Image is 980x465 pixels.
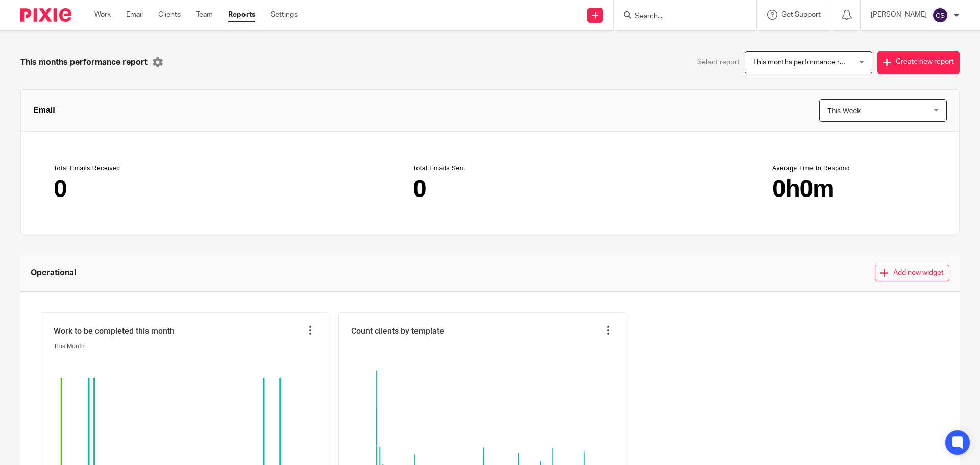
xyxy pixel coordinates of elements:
[20,8,71,22] img: Pixie
[772,177,926,201] main: 0h0m
[54,325,175,337] span: Work to be completed this month
[271,10,298,20] a: Settings
[772,164,926,173] header: Average Time to Respond
[781,11,821,18] span: Get Support
[54,342,85,350] span: This Month
[413,177,567,201] main: 0
[932,7,948,23] img: svg%3E
[158,10,181,20] a: Clients
[351,325,444,337] span: Count clients by template
[126,10,143,20] a: Email
[228,10,255,20] a: Reports
[20,57,148,68] span: This months performance report
[31,267,76,279] span: Operational
[697,57,740,67] span: Select report
[827,107,861,115] span: This Week
[634,12,726,21] input: Search
[875,265,949,281] button: Add new widget
[33,104,55,116] span: Email
[877,51,960,74] button: Create new report
[753,59,857,66] span: This months performance report
[871,10,927,20] p: [PERSON_NAME]
[196,10,213,20] a: Team
[94,10,111,20] a: Work
[54,164,208,173] header: Total Emails Received
[413,164,567,173] header: Total Emails Sent
[54,177,208,201] main: 0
